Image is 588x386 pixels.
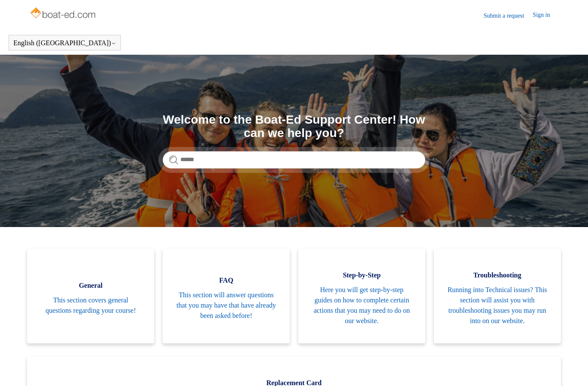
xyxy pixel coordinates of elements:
[447,285,548,326] span: Running into Technical issues? This section will assist you with troubleshooting issues you may r...
[484,11,533,20] a: Submit a request
[533,10,559,21] a: Sign in
[559,357,582,380] div: Live chat
[163,113,425,140] h1: Welcome to the Boat-Ed Support Center! How can we help you?
[40,295,141,316] span: This section covers general questions regarding your course!
[176,275,277,286] span: FAQ
[447,270,548,280] span: Troubleshooting
[29,5,98,22] img: Boat-Ed Help Center home page
[13,39,116,47] button: English ([GEOGRAPHIC_DATA])
[176,290,277,321] span: This section will answer questions that you may have that have already been asked before!
[27,249,154,343] a: General This section covers general questions regarding your course!
[311,285,412,326] span: Here you will get step-by-step guides on how to complete certain actions that you may need to do ...
[40,280,141,291] span: General
[298,249,425,343] a: Step-by-Step Here you will get step-by-step guides on how to complete certain actions that you ma...
[434,249,561,343] a: Troubleshooting Running into Technical issues? This section will assist you with troubleshooting ...
[311,270,412,280] span: Step-by-Step
[163,151,425,168] input: Search
[163,249,290,343] a: FAQ This section will answer questions that you may have that have already been asked before!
